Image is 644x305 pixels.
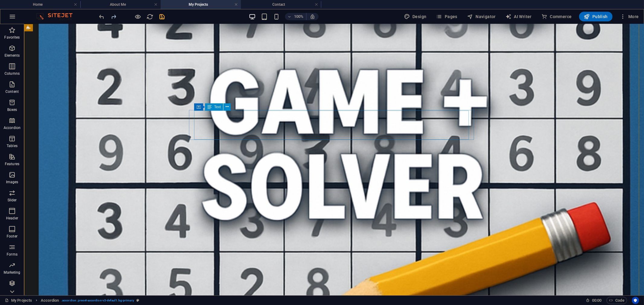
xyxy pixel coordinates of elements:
h6: Session time [586,297,602,304]
span: Design [404,14,427,20]
button: Code [607,297,627,304]
p: Header [6,216,18,221]
button: save [159,13,166,20]
span: : [596,298,597,303]
p: Elements [5,53,20,58]
img: Editor Logo [35,13,80,20]
span: More [620,14,639,20]
button: reload [146,13,154,20]
i: On resize automatically adjust zoom level to fit chosen device. [310,14,315,19]
button: Click here to leave preview mode and continue editing [134,13,142,20]
button: Design [402,12,429,21]
span: Publish [584,14,608,20]
span: Text [214,105,221,109]
span: . accordion .preset-accordion-v3-default .bg-primary [61,297,134,304]
nav: breadcrumb [41,297,139,304]
span: Code [609,297,624,304]
button: Publish [579,12,613,21]
p: Content [5,89,19,94]
span: Pages [436,14,457,20]
button: Commerce [539,12,574,21]
button: Pages [434,12,460,21]
p: Forms [7,252,18,257]
span: Click to select. Double-click to edit [41,297,59,304]
p: Tables [7,143,18,148]
p: Features [5,162,19,166]
button: undo [98,13,105,20]
span: Commerce [541,14,572,20]
button: More [617,12,641,21]
button: Usercentrics [632,297,639,304]
i: This element is a customizable preset [136,299,139,302]
p: Footer [7,234,18,239]
button: Navigator [465,12,498,21]
span: 00 00 [592,297,601,304]
h4: About Me [80,1,161,8]
h4: My Projects [161,1,241,8]
i: Undo: Change text (Ctrl+Z) [98,13,105,20]
button: 100% [285,13,306,20]
i: Save (Ctrl+S) [159,13,166,20]
h6: 100% [294,13,304,20]
p: Columns [5,71,20,76]
span: Navigator [467,14,496,20]
p: Favorites [4,35,20,40]
p: Slider [8,198,17,203]
span: AI Writer [505,14,532,20]
p: Images [6,180,18,184]
h4: Contact [241,1,321,8]
i: Reload page [147,13,154,20]
p: Accordion [4,125,21,130]
p: Boxes [7,107,17,112]
p: Marketing [4,270,20,275]
button: AI Writer [503,12,534,21]
a: Click to cancel selection. Double-click to open Pages [5,297,32,304]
